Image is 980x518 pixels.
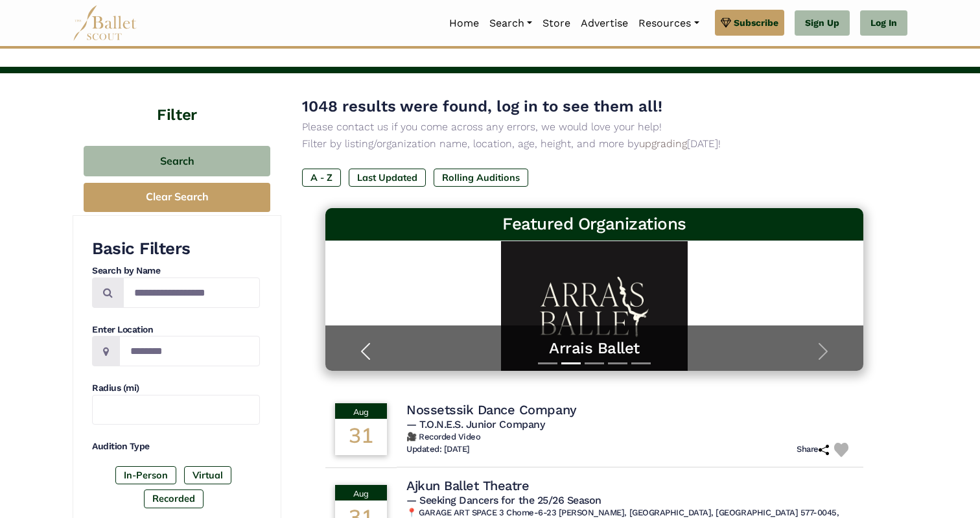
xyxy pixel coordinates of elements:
h6: 🎥 Recorded Video [406,432,854,443]
h4: Ajkun Ballet Theatre [406,477,529,494]
span: Subscribe [734,16,778,30]
h3: Basic Filters [92,238,260,260]
a: Sign Up [795,10,850,36]
h4: Enter Location [92,324,260,336]
a: upgrading [639,137,687,150]
label: In-Person [115,466,176,484]
div: 31 [335,419,387,455]
label: Recorded [144,489,204,508]
label: Last Updated [349,169,426,187]
a: Home [444,10,484,37]
a: Resources [633,10,704,37]
button: Slide 1 [538,356,557,371]
button: Slide 4 [608,356,627,371]
button: Search [84,146,270,176]
span: — T.O.N.E.S. Junior Company [406,418,544,430]
div: Aug [335,485,387,500]
a: Store [537,10,576,37]
input: Search by names... [123,277,260,308]
span: — Seeking Dancers for the 25/26 Season [406,494,601,506]
p: Please contact us if you come across any errors, we would love your help! [302,119,887,135]
button: Slide 5 [631,356,651,371]
h4: Nossetssik Dance Company [406,401,576,418]
img: gem.svg [721,16,731,30]
input: Location [119,336,260,366]
h6: Updated: [DATE] [406,444,470,455]
a: Subscribe [715,10,784,36]
button: Slide 3 [585,356,604,371]
h3: Featured Organizations [336,213,853,235]
a: Arrais Ballet [338,338,850,359]
a: Advertise [576,10,633,37]
button: Slide 2 [561,356,581,371]
h4: Radius (mi) [92,382,260,395]
h6: Share [797,444,829,455]
button: Clear Search [84,183,270,212]
a: Search [484,10,537,37]
label: Rolling Auditions [434,169,528,187]
label: A - Z [302,169,341,187]
div: Aug [335,403,387,419]
span: 1048 results were found, log in to see them all! [302,97,662,115]
h4: Filter [73,73,281,126]
h4: Audition Type [92,440,260,453]
h4: Search by Name [92,265,260,277]
p: Filter by listing/organization name, location, age, height, and more by [DATE]! [302,135,887,152]
a: Log In [860,10,907,36]
label: Virtual [184,466,231,484]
